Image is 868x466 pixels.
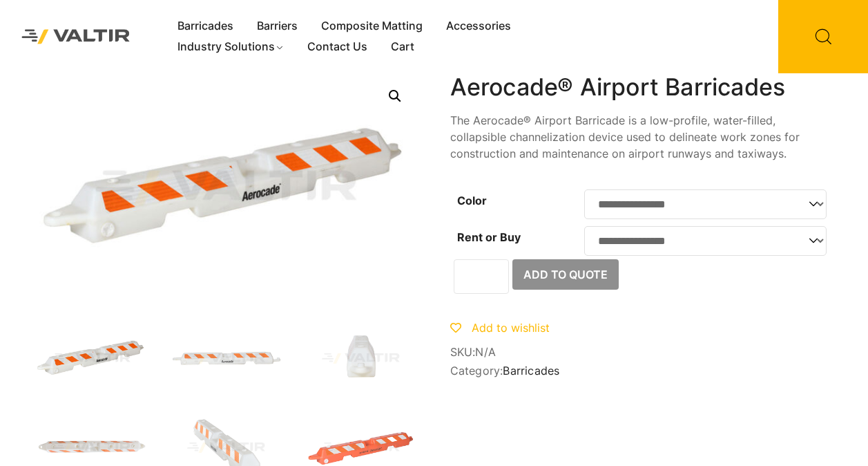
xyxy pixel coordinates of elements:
[10,18,142,55] img: Valtir Rentals
[450,73,833,102] h1: Aerocade® Airport Barricades
[309,16,434,37] a: Composite Matting
[296,37,379,57] a: Contact Us
[169,324,283,393] img: Aerocade_Nat_Front-1.jpg
[434,16,523,37] a: Accessories
[503,364,559,378] a: Barricades
[472,321,550,335] span: Add to wishlist
[245,16,309,37] a: Barriers
[512,259,619,290] button: Add to Quote
[457,230,521,244] label: Rent or Buy
[418,73,801,304] img: Aerocade_Nat_Front
[454,259,509,294] input: Product quantity
[450,112,833,162] p: The Aerocade® Airport Barricade is a low-profile, water-filled, collapsible channelization device...
[450,321,550,335] a: Add to wishlist
[450,364,833,378] span: Category:
[166,37,296,57] a: Industry Solutions
[35,324,148,393] img: Aerocade_Nat_3Q-1.jpg
[475,345,496,359] span: N/A
[304,324,418,393] img: Aerocade_Nat_Side.jpg
[379,37,426,57] a: Cart
[457,194,487,207] label: Color
[450,346,833,359] span: SKU:
[166,16,245,37] a: Barricades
